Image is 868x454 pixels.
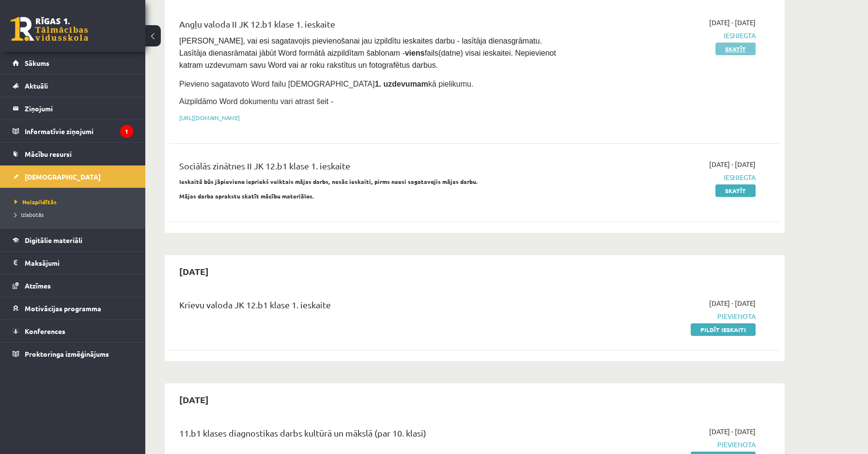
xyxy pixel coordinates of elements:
[13,320,133,342] a: Konferences
[25,252,133,274] legend: Maksājumi
[179,192,314,200] strong: Mājas darba aprakstu skatīt mācību materiālos.
[709,426,756,437] span: [DATE] - [DATE]
[691,323,756,336] a: Pildīt ieskaiti
[25,304,101,313] span: Motivācijas programma
[375,80,428,88] strong: 1. uzdevumam
[709,17,756,28] span: [DATE] - [DATE]
[25,349,109,358] span: Proktoringa izmēģinājums
[170,388,218,411] h2: [DATE]
[13,343,133,365] a: Proktoringa izmēģinājums
[25,120,133,142] legend: Informatīvie ziņojumi
[179,159,558,177] div: Sociālās zinātnes II JK 12.b1 klase 1. ieskaite
[179,80,473,88] span: Pievieno sagatavoto Word failu [DEMOGRAPHIC_DATA] kā pielikumu.
[179,298,558,316] div: Krievu valoda JK 12.b1 klase 1. ieskaite
[15,211,44,218] span: Izlabotās
[709,159,756,169] span: [DATE] - [DATE]
[25,81,48,90] span: Aktuāli
[25,281,51,290] span: Atzīmes
[15,210,136,219] a: Izlabotās
[573,439,756,450] span: Pievienota
[179,114,240,121] a: [URL][DOMAIN_NAME]
[573,30,756,41] span: Iesniegta
[715,184,756,197] a: Skatīt
[715,43,756,55] a: Skatīt
[25,327,65,335] span: Konferences
[13,252,133,274] a: Maksājumi
[179,178,478,185] strong: Ieskaitē būs jāpievieno iepriekš veiktais mājas darbs, nesāc ieskaiti, pirms neesi sagatavojis mā...
[13,143,133,165] a: Mācību resursi
[13,75,133,97] a: Aktuāli
[170,260,218,283] h2: [DATE]
[13,229,133,251] a: Digitālie materiāli
[709,298,756,308] span: [DATE] - [DATE]
[13,52,133,74] a: Sākums
[179,426,558,444] div: 11.b1 klases diagnostikas darbs kultūrā un mākslā (par 10. klasi)
[13,97,133,120] a: Ziņojumi
[25,150,72,158] span: Mācību resursi
[179,97,333,106] span: Aizpildāmo Word dokumentu vari atrast šeit -
[13,274,133,297] a: Atzīmes
[573,172,756,182] span: Iesniegta
[15,198,57,206] span: Neizpildītās
[573,311,756,321] span: Pievienota
[13,297,133,319] a: Motivācijas programma
[13,120,133,142] a: Informatīvie ziņojumi1
[179,17,558,35] div: Angļu valoda II JK 12.b1 klase 1. ieskaite
[120,125,133,138] i: 1
[25,236,82,244] span: Digitālie materiāli
[25,172,101,181] span: [DEMOGRAPHIC_DATA]
[13,166,133,188] a: [DEMOGRAPHIC_DATA]
[405,49,425,57] strong: viens
[179,37,558,69] span: [PERSON_NAME], vai esi sagatavojis pievienošanai jau izpildītu ieskaites darbu - lasītāja dienasg...
[25,97,133,120] legend: Ziņojumi
[25,59,49,67] span: Sākums
[11,17,88,41] a: Rīgas 1. Tālmācības vidusskola
[15,197,136,206] a: Neizpildītās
